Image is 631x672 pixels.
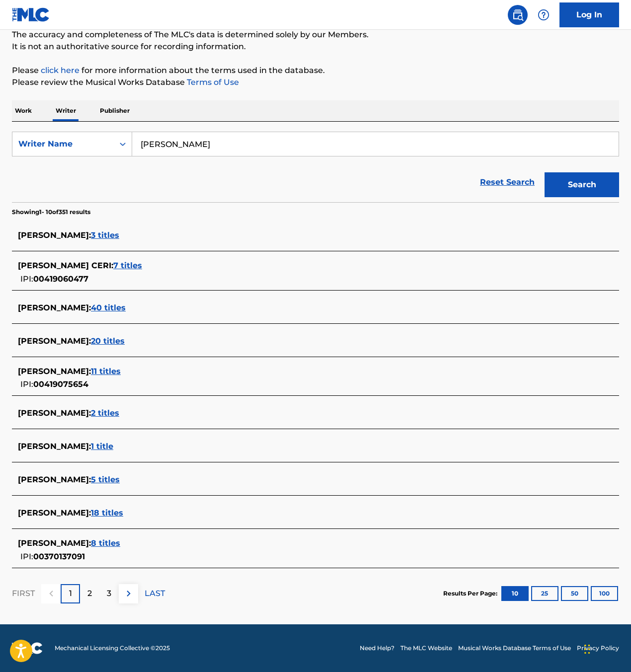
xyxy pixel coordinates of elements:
[508,5,528,25] a: Public Search
[91,230,119,240] span: 3 titles
[584,634,590,664] div: Drag
[33,379,88,389] span: 00419075654
[18,442,91,451] span: [PERSON_NAME] :
[91,442,113,451] span: 1 title
[400,644,452,653] a: The MLC Website
[41,66,79,75] a: click here
[501,586,529,601] button: 10
[559,2,619,27] a: Log In
[87,588,92,599] p: 2
[18,261,113,270] span: [PERSON_NAME] CERI :
[18,475,91,484] span: [PERSON_NAME] :
[107,588,111,599] p: 3
[18,508,91,518] span: [PERSON_NAME] :
[97,100,133,121] p: Publisher
[20,552,33,561] span: IPI:
[18,538,91,548] span: [PERSON_NAME] :
[12,132,619,202] form: Search Form
[12,588,35,599] p: FIRST
[581,624,631,672] iframe: Chat Widget
[577,644,619,653] a: Privacy Policy
[545,172,619,197] button: Search
[145,588,165,599] p: LAST
[55,644,170,653] span: Mechanical Licensing Collective © 2025
[91,367,121,376] span: 11 titles
[69,588,72,599] p: 1
[91,475,120,484] span: 5 titles
[33,552,85,561] span: 00370137091
[531,586,558,601] button: 25
[12,7,50,22] img: MLC Logo
[591,586,618,601] button: 100
[12,642,43,654] img: logo
[91,508,123,518] span: 18 titles
[18,230,91,240] span: [PERSON_NAME] :
[20,379,33,389] span: IPI:
[475,171,540,193] a: Reset Search
[18,367,91,376] span: [PERSON_NAME] :
[123,588,135,599] img: right
[12,65,619,76] p: Please for more information about the terms used in the database.
[18,303,91,312] span: [PERSON_NAME] :
[12,41,619,53] p: It is not an authoritative source for recording information.
[360,644,394,653] a: Need Help?
[458,644,571,653] a: Musical Works Database Terms of Use
[512,9,524,21] img: search
[33,274,88,284] span: 00419060477
[443,589,500,598] p: Results Per Page:
[91,303,126,312] span: 40 titles
[91,336,125,346] span: 20 titles
[20,274,33,284] span: IPI:
[18,408,91,418] span: [PERSON_NAME] :
[18,336,91,346] span: [PERSON_NAME] :
[12,29,619,41] p: The accuracy and completeness of The MLC's data is determined solely by our Members.
[53,100,79,121] p: Writer
[534,5,553,25] div: Help
[538,9,550,21] img: help
[12,76,619,88] p: Please review the Musical Works Database
[12,208,90,217] p: Showing 1 - 10 of 351 results
[91,538,120,548] span: 8 titles
[113,261,142,270] span: 7 titles
[91,408,119,418] span: 2 titles
[185,77,239,87] a: Terms of Use
[18,138,108,150] div: Writer Name
[561,586,588,601] button: 50
[12,100,35,121] p: Work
